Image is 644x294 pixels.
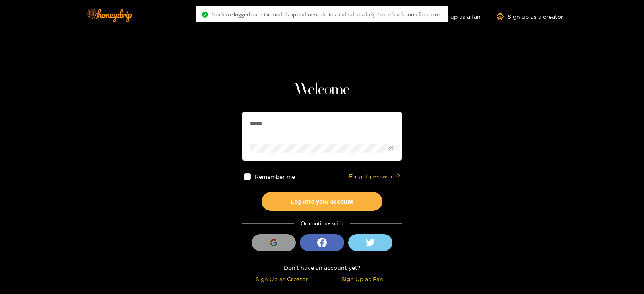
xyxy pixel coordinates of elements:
a: Forgot password? [349,173,400,180]
span: check-circle [202,12,208,18]
span: eye-invisible [388,146,394,151]
div: Sign Up as Fan [324,274,400,284]
span: Remember me [255,174,295,180]
h1: Welcome [242,80,402,100]
span: You have logged out. Our models upload new photos and videos daily. Come back soon for more.. [211,11,442,18]
a: Sign up as a fan [425,13,481,20]
div: Or continue with [242,219,402,228]
button: Log into your account [262,192,382,211]
div: Don't have an account yet? [242,263,402,272]
a: Sign up as a creator [497,13,563,20]
div: Sign Up as Creator [244,274,320,284]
